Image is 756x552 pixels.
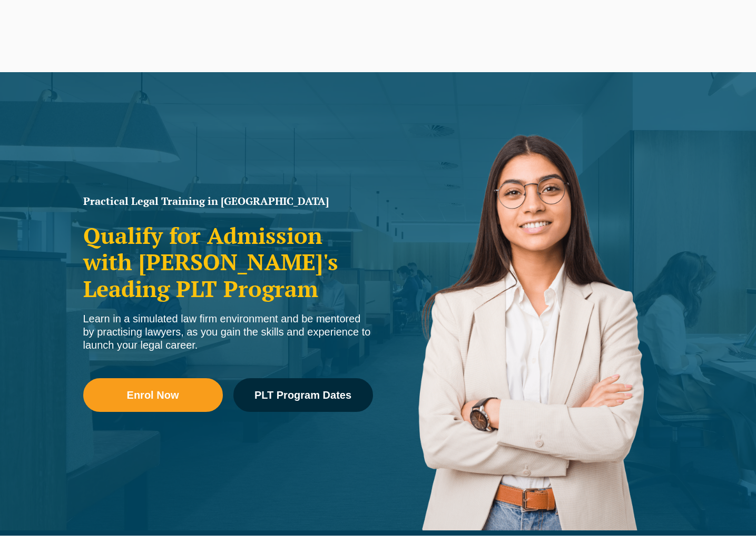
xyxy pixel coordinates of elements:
[127,390,179,400] span: Enrol Now
[83,222,373,302] h2: Qualify for Admission with [PERSON_NAME]'s Leading PLT Program
[233,378,373,412] a: PLT Program Dates
[83,196,373,206] h1: Practical Legal Training in [GEOGRAPHIC_DATA]
[83,312,373,352] div: Learn in a simulated law firm environment and be mentored by practising lawyers, as you gain the ...
[83,378,223,412] a: Enrol Now
[254,390,351,400] span: PLT Program Dates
